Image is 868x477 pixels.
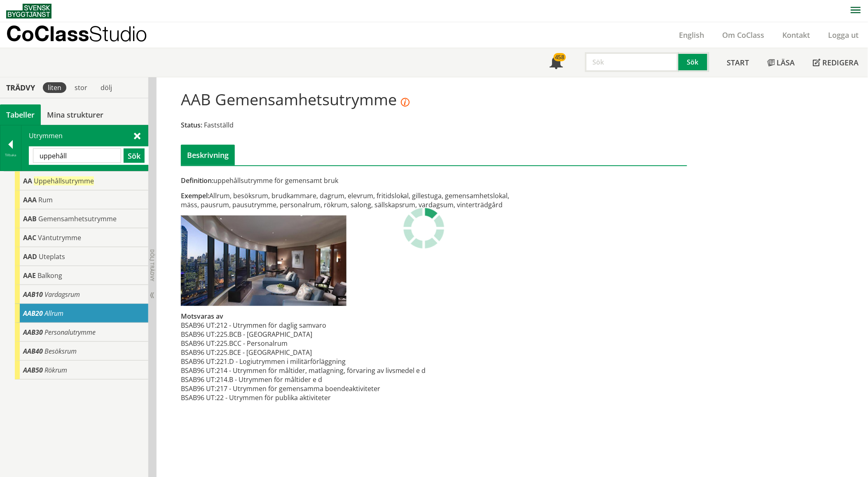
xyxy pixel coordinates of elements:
[181,321,216,330] td: BSAB96 UT:
[6,29,147,38] p: CoClass
[216,366,426,375] td: 214 - Utrymmen för måltider, matlagning, förvaring av livsmedel e d
[15,342,148,361] div: Gå till informationssidan för CoClass Studio
[181,339,216,348] td: BSAB96 UT:
[804,48,868,77] a: Redigera
[2,83,40,92] div: Trädvy
[181,191,514,209] div: Allrum, besöksrum, brudkammare, dagrum, elevrum, fritidslokal, gillestuga, gemensamhetslokal, mäs...
[43,82,66,93] div: liten
[39,252,65,261] span: Uteplats
[216,321,426,330] td: 212 - Utrymmen för daglig samvaro
[38,195,53,204] span: Rum
[401,98,409,107] i: Objektet [Gemensamhetsutrymme] tillhör en tabell som har publicerats i en senare version. Detta i...
[23,233,36,242] span: AAC
[23,328,43,337] span: AAB30
[216,330,426,339] td: 225.BCB - [GEOGRAPHIC_DATA]
[181,176,213,185] span: Definition:
[216,375,426,384] td: 214.B - Utrymmen för måltider e d
[44,309,63,318] span: Allrum
[15,361,148,380] div: Gå till informationssidan för CoClass Studio
[204,120,234,130] span: Fastställd
[23,347,43,356] span: AAB40
[44,347,77,356] span: Besöksrum
[181,312,223,321] span: Motsvaras av
[23,214,37,223] span: AAB
[216,357,426,366] td: 221.D - Logiutrymmen i militärförläggning
[554,53,566,61] div: 458
[540,48,572,77] a: 458
[23,252,37,261] span: AAD
[216,339,426,348] td: 225.BCC - Personalrum
[23,309,43,318] span: AAB20
[15,190,148,209] div: Gå till informationssidan för CoClass Studio
[15,228,148,247] div: Gå till informationssidan för CoClass Studio
[41,104,110,125] a: Mina strukturer
[15,323,148,342] div: Gå till informationssidan för CoClass Studio
[181,330,216,339] td: BSAB96 UT:
[550,57,563,70] span: Notifikationer
[6,22,165,48] a: CoClassStudio
[38,214,117,223] span: Gemensamhetsutrymme
[44,328,96,337] span: Personalutrymme
[181,384,216,393] td: BSAB96 UT:
[34,176,94,185] span: Uppehållsutrymme
[70,82,92,93] div: stor
[181,366,216,375] td: BSAB96 UT:
[758,48,804,77] a: Läsa
[44,366,67,375] span: Rökrum
[181,90,409,108] h1: AAB Gemensamhetsutrymme
[15,209,148,228] div: Gå till informationssidan för CoClass Studio
[181,191,209,200] span: Exempel:
[0,152,21,158] div: Tillbaka
[819,30,868,40] a: Logga ut
[403,208,445,249] img: Laddar
[727,58,749,67] span: Start
[181,375,216,384] td: BSAB96 UT:
[15,247,148,266] div: Gå till informationssidan för CoClass Studio
[777,58,795,67] span: Läsa
[181,393,216,402] td: BSAB96 UT:
[23,290,43,299] span: AAB10
[774,30,819,40] a: Kontakt
[89,21,147,46] span: Studio
[15,171,148,190] div: Gå till informationssidan för CoClass Studio
[23,271,36,280] span: AAE
[23,176,32,185] span: AA
[216,393,426,402] td: 22 - Utrymmen för publika aktiviteter
[21,125,148,171] div: Utrymmen
[96,82,117,93] div: dölj
[216,384,426,393] td: 217 - Utrymmen för gemensamma boendeaktiviteter
[38,233,81,242] span: Väntutrymme
[585,52,678,72] input: Sök
[216,348,426,357] td: 225.BCE - [GEOGRAPHIC_DATA]
[181,145,235,165] div: Beskrivning
[718,48,758,77] a: Start
[23,366,43,375] span: AAB50
[670,30,714,40] a: English
[23,195,37,204] span: AAA
[181,357,216,366] td: BSAB96 UT:
[134,131,140,140] span: Stäng sök
[33,148,121,163] input: Sök
[181,215,346,306] img: aab-gemensamhetsrum-1.jpg
[6,4,51,19] img: Svensk Byggtjänst
[181,176,514,185] div: uppehållsutrymme för gemensamt bruk
[149,249,156,281] span: Dölj trädvy
[37,271,62,280] span: Balkong
[678,52,709,72] button: Sök
[124,148,145,163] button: Sök
[15,285,148,304] div: Gå till informationssidan för CoClass Studio
[15,266,148,285] div: Gå till informationssidan för CoClass Studio
[44,290,80,299] span: Vardagsrum
[181,120,202,130] span: Status:
[823,58,859,67] span: Redigera
[714,30,774,40] a: Om CoClass
[15,304,148,323] div: Gå till informationssidan för CoClass Studio
[181,348,216,357] td: BSAB96 UT:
